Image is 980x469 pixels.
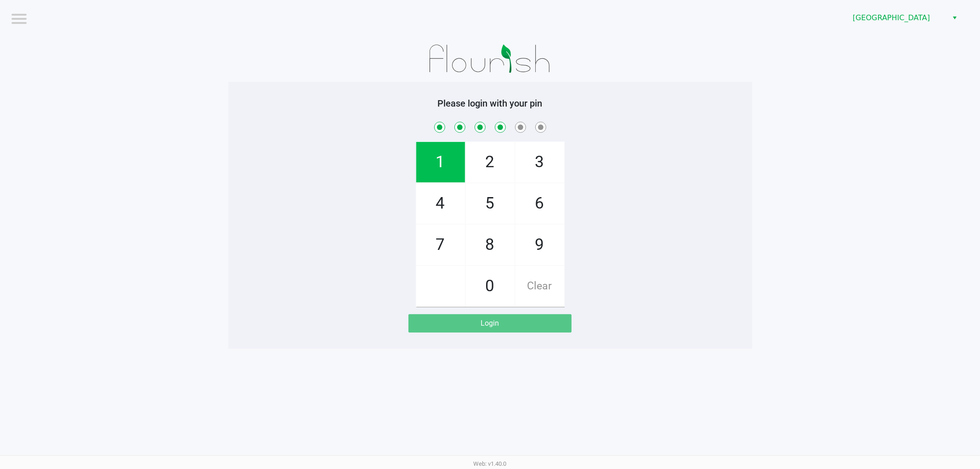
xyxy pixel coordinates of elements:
[515,142,564,182] span: 3
[416,225,465,265] span: 7
[416,183,465,224] span: 4
[466,183,515,224] span: 5
[474,460,507,467] span: Web: v1.40.0
[466,142,515,182] span: 2
[515,183,564,224] span: 6
[466,266,515,306] span: 0
[515,225,564,265] span: 9
[416,142,465,182] span: 1
[948,10,961,26] button: Select
[235,98,745,109] h5: Please login with your pin
[466,225,515,265] span: 8
[515,266,564,306] span: Clear
[853,12,942,23] span: [GEOGRAPHIC_DATA]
